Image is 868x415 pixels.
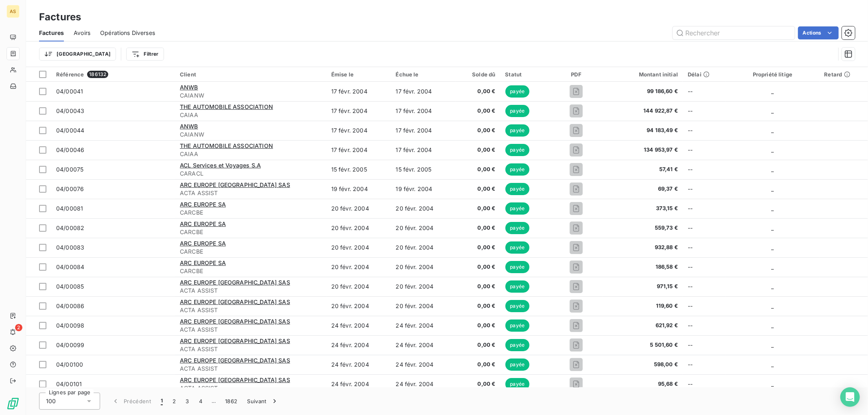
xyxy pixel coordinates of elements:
[505,339,530,351] span: payée
[180,201,226,208] span: ARC EUROPE SA
[505,85,530,98] span: payée
[74,29,90,37] span: Avoirs
[391,316,456,335] td: 24 févr. 2004
[180,267,321,275] span: CARCBE
[180,326,321,334] span: ACTA ASSIST
[326,82,391,101] td: 17 févr. 2004
[156,393,168,410] button: 1
[772,302,774,309] span: _
[391,160,456,179] td: 15 févr. 2005
[180,150,321,158] span: CAIAA
[505,280,530,293] span: payée
[126,48,164,61] button: Filtrer
[391,82,456,101] td: 17 févr. 2004
[608,204,678,213] span: 373,15 €
[608,185,678,193] span: 69,37 €
[391,257,456,277] td: 20 févr. 2004
[608,322,678,330] span: 621,92 €
[56,244,84,251] span: 04/00083
[460,282,495,291] span: 0,00 €
[56,263,84,270] span: 04/00084
[180,71,321,78] div: Client
[46,397,56,405] span: 100
[326,179,391,199] td: 19 févr. 2004
[505,202,530,215] span: payée
[683,374,726,394] td: --
[168,393,181,410] button: 2
[326,140,391,160] td: 17 févr. 2004
[460,243,495,252] span: 0,00 €
[180,240,226,247] span: ARC EUROPE SA
[608,341,678,349] span: 5 501,60 €
[505,241,530,254] span: payée
[391,121,456,140] td: 17 févr. 2004
[87,71,108,78] span: 186132
[505,163,530,176] span: payée
[608,224,678,232] span: 559,73 €
[391,296,456,316] td: 20 févr. 2004
[180,130,321,139] span: CAIANW
[554,71,598,78] div: PDF
[683,316,726,335] td: --
[608,263,678,271] span: 186,58 €
[326,257,391,277] td: 20 févr. 2004
[772,322,774,329] span: _
[220,393,242,410] button: 1862
[56,107,84,114] span: 04/00043
[460,302,495,310] span: 0,00 €
[772,146,774,153] span: _
[772,341,774,348] span: _
[180,248,321,256] span: CARCBE
[460,263,495,271] span: 0,00 €
[326,218,391,238] td: 20 févr. 2004
[181,393,194,410] button: 3
[56,185,84,192] span: 04/00076
[56,283,84,290] span: 04/00085
[180,357,290,364] span: ARC EUROPE [GEOGRAPHIC_DATA] SAS
[772,263,774,270] span: _
[772,244,774,251] span: _
[56,166,83,173] span: 04/00075
[772,380,774,387] span: _
[326,277,391,296] td: 20 févr. 2004
[460,322,495,330] span: 0,00 €
[505,144,530,156] span: payée
[772,185,774,192] span: _
[391,218,456,238] td: 20 févr. 2004
[326,374,391,394] td: 24 févr. 2004
[56,71,84,78] span: Référence
[460,361,495,369] span: 0,00 €
[331,71,386,78] div: Émise le
[180,228,321,236] span: CARCBE
[460,165,495,174] span: 0,00 €
[505,261,530,273] span: payée
[460,204,495,213] span: 0,00 €
[180,220,226,227] span: ARC EUROPE SA
[207,395,220,408] span: …
[180,345,321,353] span: ACTA ASSIST
[391,199,456,218] td: 20 févr. 2004
[39,29,64,37] span: Factures
[180,279,290,286] span: ARC EUROPE [GEOGRAPHIC_DATA] SAS
[326,121,391,140] td: 17 févr. 2004
[460,341,495,349] span: 0,00 €
[56,224,84,231] span: 04/00082
[180,142,273,149] span: THE AUTOMOBILE ASSOCIATION
[180,103,273,110] span: THE AUTOMOBILE ASSOCIATION
[180,162,261,169] span: ACL Services et Voyages S.A
[180,376,290,383] span: ARC EUROPE [GEOGRAPHIC_DATA] SAS
[772,107,774,114] span: _
[683,199,726,218] td: --
[460,107,495,115] span: 0,00 €
[683,82,726,101] td: --
[608,243,678,252] span: 932,88 €
[391,101,456,121] td: 17 févr. 2004
[56,341,84,348] span: 04/00099
[326,199,391,218] td: 20 févr. 2004
[608,87,678,96] span: 99 186,60 €
[608,361,678,369] span: 598,00 €
[683,355,726,374] td: --
[7,5,20,18] div: AS
[39,48,116,61] button: [GEOGRAPHIC_DATA]
[180,287,321,295] span: ACTA ASSIST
